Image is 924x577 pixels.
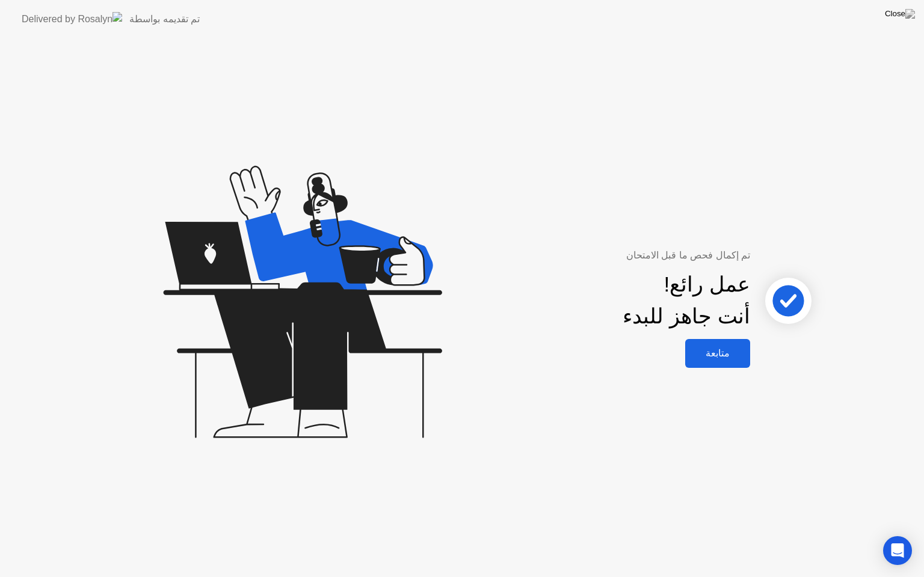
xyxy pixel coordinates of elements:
[22,12,122,26] img: Delivered by Rosalyn
[883,536,912,565] div: Open Intercom Messenger
[623,269,750,332] div: عمل رائع! أنت جاهز للبدء
[885,9,915,19] img: Close
[689,347,747,359] div: متابعة
[502,248,750,263] div: تم إكمال فحص ما قبل الامتحان
[129,12,200,26] div: تم تقديمه بواسطة
[685,339,750,368] button: متابعة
